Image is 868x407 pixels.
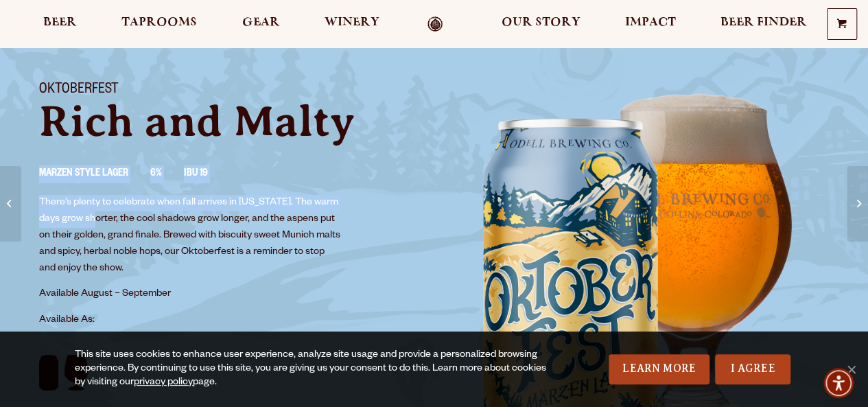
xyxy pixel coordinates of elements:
span: Taprooms [121,17,197,28]
a: Winery [316,16,388,32]
li: Marzen Style Lager [39,165,150,183]
h1: Oktoberfest [39,82,418,100]
a: Gear [233,16,289,32]
p: Available August – September [39,286,342,303]
p: Available As: [39,312,418,329]
a: privacy policy [134,377,193,388]
p: There’s plenty to celebrate when fall arrives in [US_STATE]. The warm days grow shorter, the cool... [39,195,342,277]
span: Beer Finder [720,17,807,28]
li: IBU 19 [184,165,230,183]
a: Beer Finder [712,16,816,32]
div: Accessibility Menu [823,368,854,398]
span: Gear [242,17,280,28]
span: Impact [625,17,676,28]
div: This site uses cookies to enhance user experience, analyze site usage and provide a personalized ... [75,349,554,390]
span: Winery [325,17,379,28]
p: Rich and Malty [39,100,418,143]
a: Learn More [609,354,709,384]
li: 6% [150,165,184,183]
a: Taprooms [113,16,206,32]
a: Our Story [493,16,589,32]
a: Beer [34,16,86,32]
a: I Agree [715,354,790,384]
span: Our Story [502,17,580,28]
a: Odell Home [410,16,461,32]
span: Beer [43,17,77,28]
a: Impact [616,16,685,32]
